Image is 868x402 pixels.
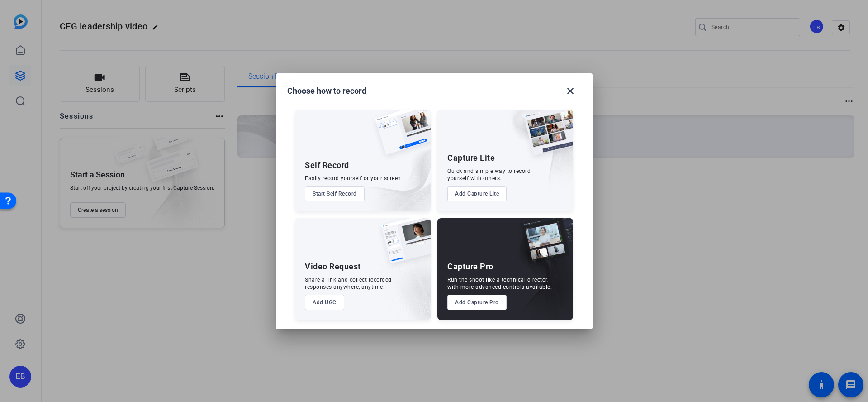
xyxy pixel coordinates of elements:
mat-icon: close [565,86,576,96]
button: Add Capture Pro [447,295,507,310]
div: Capture Lite [447,153,495,163]
img: embarkstudio-capture-pro.png [506,230,573,320]
img: embarkstudio-self-record.png [352,129,431,211]
div: Run the shoot like a technical director, with more advanced controls available. [447,276,552,291]
h1: Choose how to record [287,86,366,96]
button: Add Capture Lite [447,186,507,201]
div: Video Request [305,261,361,272]
div: Quick and simple way to record yourself with others. [447,167,531,182]
img: ugc-content.png [375,218,431,273]
img: embarkstudio-ugc-content.png [378,246,431,320]
div: Capture Pro [447,261,493,272]
img: embarkstudio-capture-lite.png [492,110,573,200]
div: Self Record [305,160,349,171]
img: capture-pro.png [513,218,573,273]
img: capture-lite.png [517,110,573,165]
div: Share a link and collect recorded responses anywhere, anytime. [305,276,392,291]
button: Start Self Record [305,186,365,201]
button: Add UGC [305,295,344,310]
div: Easily record yourself or your screen. [305,175,403,182]
img: self-record.png [368,110,431,164]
